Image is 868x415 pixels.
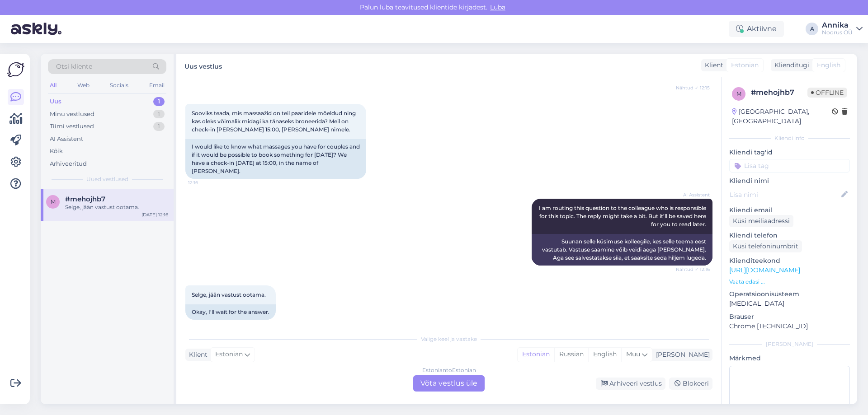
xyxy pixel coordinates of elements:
div: Email [147,79,166,91]
div: Uus [50,97,61,106]
span: Estonian [731,61,759,70]
span: Nähtud ✓ 12:15 [676,84,710,91]
div: Estonian to Estonian [422,366,476,374]
div: Arhiveeri vestlus [596,378,665,390]
div: # mehojhb7 [751,87,807,98]
a: AnnikaNoorus OÜ [822,22,863,36]
div: Võta vestlus üle [413,375,485,392]
div: [PERSON_NAME] [652,350,710,359]
div: Minu vestlused [50,110,94,119]
div: Okay, I'll wait for the answer. [185,304,276,320]
div: Küsi meiliaadressi [729,215,793,227]
div: 1 [153,122,165,131]
span: Uued vestlused [86,175,128,183]
div: Klient [185,350,208,359]
div: Klienditugi [771,61,809,70]
label: Uus vestlus [184,59,222,71]
span: AI Assistent [676,191,710,198]
div: Annika [822,22,853,29]
p: Kliendi nimi [729,176,850,186]
p: Klienditeekond [729,256,850,266]
span: Muu [626,350,640,358]
div: English [588,348,621,361]
span: English [817,61,840,70]
span: Nähtud ✓ 12:16 [676,266,710,273]
span: Estonian [215,350,243,359]
div: Estonian [518,348,554,361]
span: Otsi kliente [56,62,92,71]
div: Selge, jään vastust ootama. [65,203,168,211]
p: Kliendi telefon [729,231,850,240]
div: Klient [701,61,723,70]
div: Valige keel ja vastake [185,335,712,343]
span: Sooviks teada, mis massaažid on teil paaridele mõeldud ning kas oleks võimalik midagi ka tänaseks... [192,110,357,133]
span: Luba [487,3,508,11]
div: [GEOGRAPHIC_DATA], [GEOGRAPHIC_DATA] [732,107,832,126]
div: Aktiivne [729,21,784,37]
img: Askly Logo [7,61,24,78]
span: 12:17 [188,320,222,327]
a: [URL][DOMAIN_NAME] [729,266,800,274]
div: Web [75,79,91,91]
div: Socials [108,79,130,91]
div: Noorus OÜ [822,29,853,36]
span: m [51,198,56,205]
p: Brauser [729,312,850,322]
p: Kliendi email [729,205,850,215]
div: All [48,79,58,91]
div: Tiimi vestlused [50,122,94,131]
span: 12:16 [188,179,222,186]
span: Selge, jään vastust ootama. [192,291,266,298]
div: Arhiveeritud [50,159,87,168]
span: #mehojhb7 [65,195,105,203]
p: Operatsioonisüsteem [729,289,850,299]
span: I am routing this question to the colleague who is responsible for this topic. The reply might ta... [539,205,708,228]
div: [PERSON_NAME] [729,340,850,348]
div: A [806,23,818,35]
div: Suunan selle küsimuse kolleegile, kes selle teema eest vastutab. Vastuse saamine võib veidi aega ... [532,234,712,266]
div: Kliendi info [729,134,850,142]
div: 1 [153,110,165,119]
span: Offline [807,88,847,98]
p: Chrome [TECHNICAL_ID] [729,322,850,331]
p: [MEDICAL_DATA] [729,299,850,308]
span: m [736,90,741,97]
p: Märkmed [729,354,850,363]
input: Lisa nimi [730,190,840,200]
p: Kliendi tag'id [729,148,850,157]
div: Blokeeri [669,378,712,390]
div: 1 [153,97,165,106]
div: AI Assistent [50,135,83,144]
div: I would like to know what massages you have for couples and if it would be possible to book somet... [185,139,366,179]
div: Kõik [50,147,63,156]
p: Vaata edasi ... [729,278,850,286]
div: Küsi telefoninumbrit [729,240,802,252]
input: Lisa tag [729,159,850,173]
div: [DATE] 12:16 [142,211,168,218]
div: Russian [554,348,588,361]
